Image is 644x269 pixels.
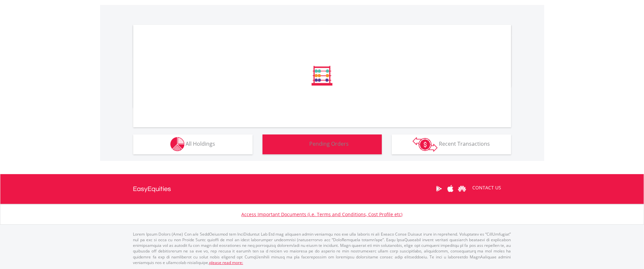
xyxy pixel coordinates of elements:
a: CONTACT US [468,178,506,197]
span: All Holdings [186,140,215,147]
img: pending_instructions-wht.png [295,137,308,151]
img: transactions-zar-wht.png [413,137,438,152]
span: Recent Transactions [439,140,490,147]
a: please read more: [209,260,243,265]
a: Access Important Documents (i.e. Terms and Conditions, Cost Profile etc) [242,211,403,217]
a: Google Play [433,178,445,199]
button: All Holdings [133,134,253,154]
img: holdings-wht.png [170,137,185,151]
span: Pending Orders [309,140,349,147]
a: Apple [445,178,456,199]
p: Lorem Ipsum Dolors (Ame) Con a/e SeddOeiusmod tem InciDiduntut Lab Etd mag aliquaen admin veniamq... [133,231,511,265]
button: Pending Orders [263,134,382,154]
a: Huawei [456,178,468,199]
button: Recent Transactions [392,134,511,154]
a: EasyEquities [133,174,171,204]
